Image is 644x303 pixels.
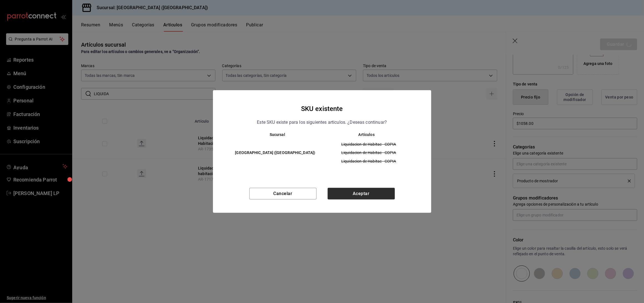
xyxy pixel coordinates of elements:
button: Cancelar [249,188,317,200]
h4: SKU existente [301,103,343,114]
span: Liquidacion de Habitac - COPIA [327,150,411,155]
span: Liquidacion de Habitac - COPIA [327,158,411,164]
th: Sucursal [224,132,322,137]
button: Aceptar [328,188,395,200]
h6: [GEOGRAPHIC_DATA] ([GEOGRAPHIC_DATA]) [233,150,318,156]
th: Artículos [322,132,420,137]
p: Este SKU existe para los siguientes articulos. ¿Deseas continuar? [257,119,387,126]
span: Liquidacion de Habitac - COPIA [327,142,411,147]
